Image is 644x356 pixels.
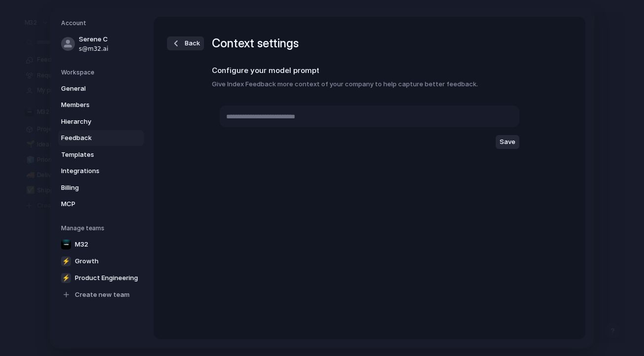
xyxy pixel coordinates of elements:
[185,38,200,48] span: Back
[58,81,144,97] a: General
[61,273,71,283] div: ⚡
[61,199,124,209] span: MCP
[61,150,124,160] span: Templates
[58,270,144,286] a: ⚡Product Engineering
[58,253,144,269] a: ⚡Growth
[58,32,144,56] a: Serene Cs@m32.ai
[75,240,88,249] span: M32
[58,97,144,113] a: Members
[61,100,124,110] span: Members
[75,290,130,300] span: Create new team
[61,19,144,28] h5: Account
[58,287,144,303] a: Create new team
[58,196,144,212] a: MCP
[79,35,142,44] span: Serene C
[61,133,124,143] span: Feedback
[61,256,71,266] div: ⚡
[61,166,124,176] span: Integrations
[79,44,142,53] span: s@m32.ai
[167,36,204,50] button: Back
[61,84,124,94] span: General
[58,180,144,196] a: Billing
[61,117,124,127] span: Hierarchy
[58,130,144,146] a: Feedback
[75,273,138,283] span: Product Engineering
[61,68,144,77] h5: Workspace
[58,114,144,130] a: Hierarchy
[496,135,519,149] button: Save
[75,256,99,266] span: Growth
[61,224,144,233] h5: Manage teams
[212,35,299,52] h1: Context settings
[212,65,527,76] h2: Configure your model prompt
[58,147,144,163] a: Templates
[61,183,124,193] span: Billing
[58,163,144,179] a: Integrations
[58,237,144,252] a: M32
[500,137,515,147] span: Save
[212,79,527,89] h3: Give Index Feedback more context of your company to help capture better feedback.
